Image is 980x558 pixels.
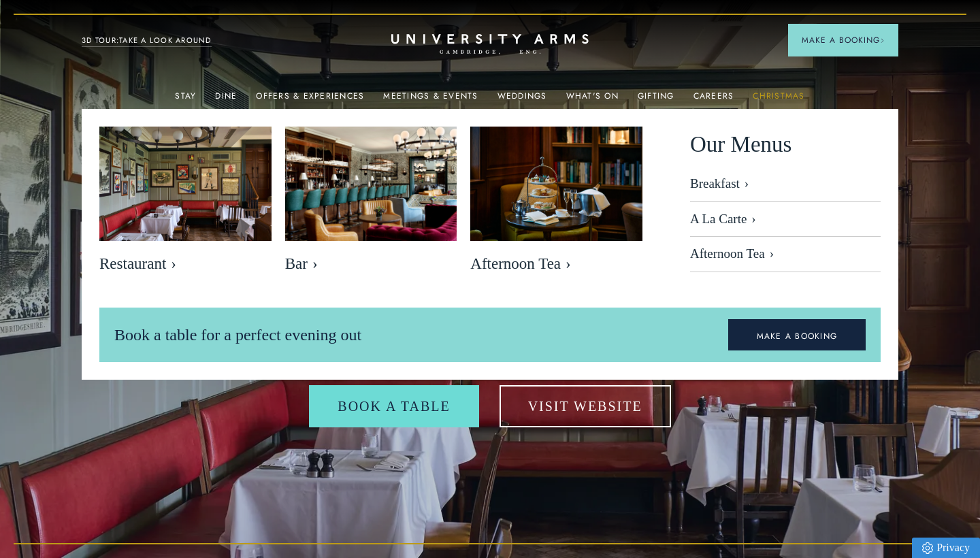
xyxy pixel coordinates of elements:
[470,127,642,241] img: image-eb2e3df6809416bccf7066a54a890525e7486f8d-2500x1667-jpg
[753,91,804,109] a: Christmas
[497,91,547,109] a: Weddings
[500,385,671,427] a: Visit Website
[470,255,642,274] span: Afternoon Tea
[114,326,361,344] span: Book a table for a perfect evening out
[256,91,364,109] a: Offers & Experiences
[728,319,866,350] a: MAKE A BOOKING
[285,255,457,274] span: Bar
[391,34,589,55] a: Home
[788,24,898,56] button: Make a BookingArrow icon
[215,91,237,109] a: Dine
[690,202,881,237] a: A La Carte
[638,91,674,109] a: Gifting
[175,91,196,109] a: Stay
[922,542,933,554] img: Privacy
[99,127,272,241] img: image-bebfa3899fb04038ade422a89983545adfd703f7-2500x1667-jpg
[566,91,619,109] a: What's On
[383,91,478,109] a: Meetings & Events
[912,538,980,558] a: Privacy
[285,127,457,241] img: image-b49cb22997400f3f08bed174b2325b8c369ebe22-8192x5461-jpg
[690,237,881,272] a: Afternoon Tea
[99,255,272,274] span: Restaurant
[99,127,272,280] a: image-bebfa3899fb04038ade422a89983545adfd703f7-2500x1667-jpg Restaurant
[690,176,881,202] a: Breakfast
[802,34,885,46] span: Make a Booking
[693,91,734,109] a: Careers
[470,127,642,280] a: image-eb2e3df6809416bccf7066a54a890525e7486f8d-2500x1667-jpg Afternoon Tea
[880,38,885,43] img: Arrow icon
[309,385,478,427] a: Book a table
[285,127,457,280] a: image-b49cb22997400f3f08bed174b2325b8c369ebe22-8192x5461-jpg Bar
[82,35,212,47] a: 3D TOUR:TAKE A LOOK AROUND
[690,127,791,163] span: Our Menus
